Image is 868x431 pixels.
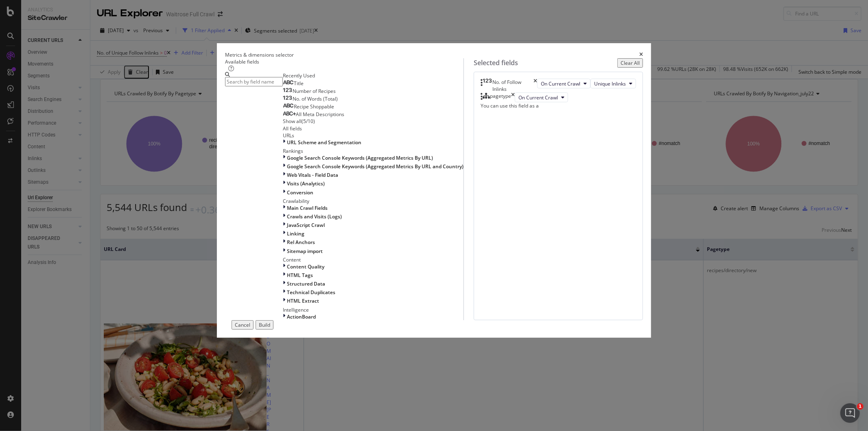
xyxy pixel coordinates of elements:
span: Unique Inlinks [594,80,626,87]
div: Recently Used [283,72,464,79]
button: Cancel [232,320,254,330]
div: times [639,51,643,58]
div: ( 5 / 10 ) [302,118,315,125]
div: No. of Follow InlinkstimesOn Current CrawlUnique Inlinks [481,79,636,92]
span: Google Search Console Keywords (Aggregated Metrics By URL) [287,154,433,161]
span: Google Search Console Keywords (Aggregated Metrics By URL and Country) [287,163,464,170]
button: On Current Crawl [515,92,568,102]
span: All Meta Descriptions [296,111,344,118]
span: Conversion [287,189,313,196]
div: Selected fields [474,58,518,68]
div: Available fields [225,58,464,65]
span: Sitemap import [287,248,323,255]
div: You can use this field as a [481,102,636,109]
div: Build [259,321,270,328]
span: On Current Crawl [541,80,580,87]
div: modal [217,43,651,338]
button: Build [256,320,273,330]
span: Title [294,80,304,87]
span: Main Crawl Fields [287,205,328,211]
div: Rankings [283,147,464,154]
div: All fields [283,125,464,132]
button: Unique Inlinks [590,79,636,88]
span: Linking [287,230,304,237]
div: Cancel [235,321,250,328]
div: No. of Follow Inlinks [492,79,533,92]
iframe: Intercom live chat [840,403,860,423]
span: JavaScript Crawl [287,222,325,229]
div: Metrics & dimensions selector [225,51,294,58]
span: Structured Data [287,280,325,287]
span: Web Vitals - Field Data [287,172,338,178]
span: Technical Duplicates [287,289,335,296]
span: Number of Recipes [293,88,336,95]
div: Show all [283,118,302,125]
button: Clear All [617,58,643,68]
div: pagetypetimesOn Current Crawl [481,92,636,102]
div: URLs [283,132,464,139]
div: pagetype [490,92,511,102]
div: Clear All [621,59,640,66]
span: Visits (Analytics) [287,180,325,187]
input: Search by field name [225,77,283,86]
span: ActionBoard [287,313,316,320]
div: Intelligence [283,306,464,313]
span: URL Scheme and Segmentation [287,139,361,146]
div: Content [283,256,464,263]
span: Rel Anchors [287,239,315,246]
span: No. of Words (Total) [293,95,338,102]
button: On Current Crawl [537,79,590,88]
span: On Current Crawl [518,94,558,101]
span: 1 [857,403,864,410]
div: times [511,92,515,102]
span: HTML Extract [287,297,319,304]
span: Content Quality [287,263,324,270]
div: times [533,79,537,92]
span: Crawls and Visits (Logs) [287,213,342,220]
div: Crawlability [283,198,464,205]
span: HTML Tags [287,272,313,279]
span: Recipe Shoppable [294,103,334,110]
